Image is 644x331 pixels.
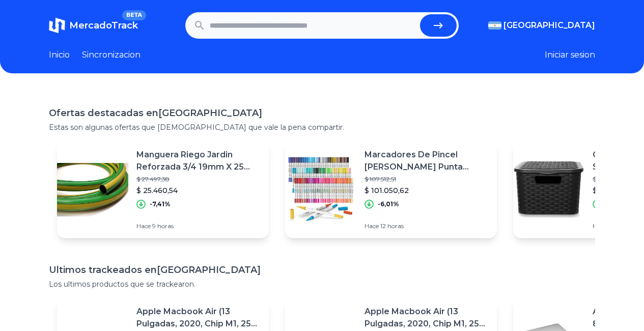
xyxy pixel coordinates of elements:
p: Apple Macbook Air (13 Pulgadas, 2020, Chip M1, 256 Gb De Ssd, 8 Gb De Ram) - Plata [136,306,261,330]
a: Sincronizacion [82,49,141,61]
p: Estas son algunas ofertas que [DEMOGRAPHIC_DATA] que vale la pena compartir. [49,122,595,132]
a: Featured imageManguera Riego Jardin Reforzada 3/4 19mm X 25 Mts Rollo$ 27.497,38$ 25.460,54-7,41%... [57,141,269,238]
p: $ 25.460,54 [136,185,261,196]
span: BETA [122,10,146,20]
img: Featured image [513,154,584,225]
a: Featured imageMarcadores De Pincel [PERSON_NAME] Punta Mogyann De 100 Colores,$ 107.512,51$ 101.0... [285,141,497,238]
p: Manguera Riego Jardin Reforzada 3/4 19mm X 25 Mts Rollo [136,149,261,173]
h1: Ultimos trackeados en [GEOGRAPHIC_DATA] [49,263,595,277]
span: MercadoTrack [69,20,138,31]
p: Apple Macbook Air (13 Pulgadas, 2020, Chip M1, 256 Gb De Ssd, 8 Gb De Ram) - Plata [365,306,489,330]
p: Hace 9 horas [136,222,261,230]
span: [GEOGRAPHIC_DATA] [503,19,595,32]
p: Los ultimos productos que se trackearon. [49,279,595,289]
a: Inicio [49,49,70,61]
h1: Ofertas destacadas en [GEOGRAPHIC_DATA] [49,106,595,120]
p: $ 101.050,62 [365,185,489,196]
button: Iniciar sesion [545,49,595,61]
p: Hace 12 horas [365,222,489,230]
p: Marcadores De Pincel [PERSON_NAME] Punta Mogyann De 100 Colores, [365,149,489,173]
p: $ 107.512,51 [365,175,489,183]
img: Featured image [57,154,128,225]
img: Argentina [488,21,501,30]
img: MercadoTrack [49,17,65,34]
img: Featured image [285,154,356,225]
a: MercadoTrackBETA [49,17,138,34]
p: -7,41% [150,200,171,208]
button: [GEOGRAPHIC_DATA] [488,19,595,32]
p: $ 27.497,38 [136,175,261,183]
p: -6,01% [378,200,399,208]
